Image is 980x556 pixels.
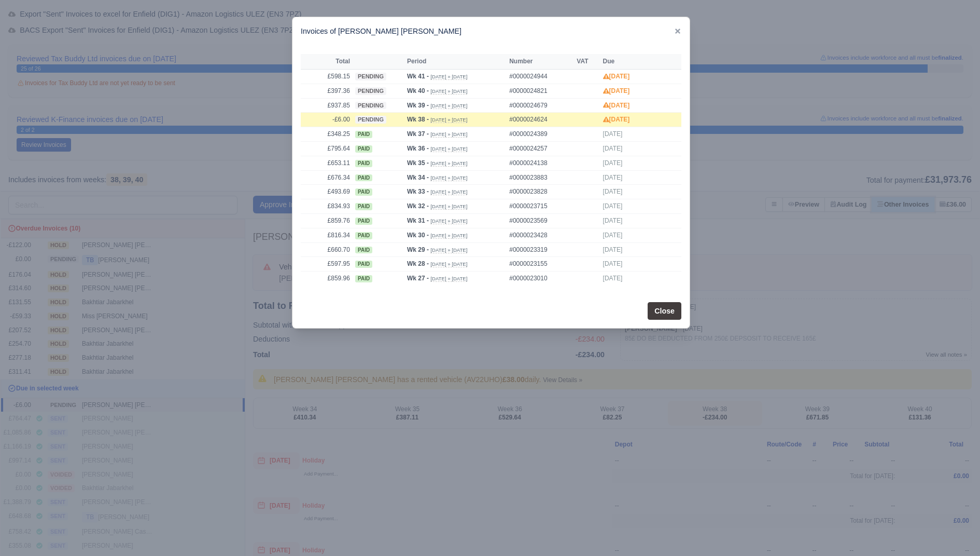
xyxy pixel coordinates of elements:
[407,87,429,94] strong: Wk 40 -
[355,247,372,254] span: paid
[355,232,372,239] span: paid
[507,185,574,199] td: #0000023828
[430,74,467,80] small: [DATE] » [DATE]
[507,213,574,228] td: #0000023569
[301,185,353,199] td: £493.69
[355,102,386,110] span: pending
[603,232,623,239] span: [DATE]
[603,102,630,109] strong: [DATE]
[407,159,429,167] strong: Wk 35 -
[603,217,623,224] span: [DATE]
[301,170,353,185] td: £676.34
[355,203,372,210] span: paid
[603,202,623,210] span: [DATE]
[430,261,467,267] small: [DATE] » [DATE]
[507,228,574,242] td: #0000023428
[603,188,623,195] span: [DATE]
[407,275,429,282] strong: Wk 27 -
[430,276,467,282] small: [DATE] » [DATE]
[301,242,353,257] td: £660.70
[430,160,467,167] small: [DATE] » [DATE]
[407,130,429,138] strong: Wk 37 -
[603,116,630,123] strong: [DATE]
[430,103,467,109] small: [DATE] » [DATE]
[430,117,467,123] small: [DATE] » [DATE]
[430,146,467,152] small: [DATE] » [DATE]
[292,17,690,46] div: Invoices of [PERSON_NAME] [PERSON_NAME]
[430,131,467,138] small: [DATE] » [DATE]
[301,213,353,228] td: £859.76
[507,257,574,272] td: #0000023155
[507,127,574,142] td: #0000024389
[355,160,372,167] span: paid
[355,188,372,196] span: paid
[301,257,353,272] td: £597.95
[407,217,429,224] strong: Wk 31 -
[355,174,372,182] span: paid
[603,73,630,80] strong: [DATE]
[600,54,650,70] th: Due
[407,188,429,195] strong: Wk 33 -
[355,275,372,282] span: paid
[355,145,372,153] span: paid
[603,174,623,181] span: [DATE]
[507,54,574,70] th: Number
[355,73,386,80] span: pending
[407,246,429,253] strong: Wk 29 -
[507,170,574,185] td: #0000023883
[507,113,574,127] td: #0000024624
[407,202,429,210] strong: Wk 32 -
[407,174,429,181] strong: Wk 34 -
[507,199,574,214] td: #0000023715
[301,127,353,142] td: £348.25
[407,232,429,239] strong: Wk 30 -
[301,113,353,127] td: -£6.00
[603,145,623,152] span: [DATE]
[355,116,386,124] span: pending
[430,88,467,94] small: [DATE] » [DATE]
[648,302,681,320] button: Close
[430,218,467,224] small: [DATE] » [DATE]
[355,218,372,225] span: paid
[301,156,353,170] td: £653.11
[301,199,353,214] td: £834.93
[407,116,429,123] strong: Wk 38 -
[301,98,353,113] td: £937.85
[507,69,574,84] td: #0000024944
[507,272,574,286] td: #0000023010
[430,233,467,239] small: [DATE] » [DATE]
[507,156,574,170] td: #0000024138
[430,189,467,195] small: [DATE] » [DATE]
[507,84,574,98] td: #0000024821
[603,130,623,138] span: [DATE]
[507,242,574,257] td: #0000023319
[301,272,353,286] td: £859.96
[430,175,467,181] small: [DATE] » [DATE]
[301,69,353,84] td: £598.15
[507,98,574,113] td: #0000024679
[301,54,353,70] th: Total
[430,204,467,210] small: [DATE] » [DATE]
[507,141,574,156] td: #0000024257
[355,131,372,138] span: paid
[404,54,507,70] th: Period
[355,261,372,268] span: paid
[301,141,353,156] td: £795.64
[301,228,353,242] td: £816.34
[574,54,600,70] th: VAT
[407,102,429,109] strong: Wk 39 -
[603,260,623,267] span: [DATE]
[603,275,623,282] span: [DATE]
[430,247,467,253] small: [DATE] » [DATE]
[603,159,623,167] span: [DATE]
[407,73,429,80] strong: Wk 41 -
[407,260,429,267] strong: Wk 28 -
[928,506,980,556] iframe: Chat Widget
[355,87,386,95] span: pending
[301,84,353,98] td: £397.36
[603,246,623,253] span: [DATE]
[603,87,630,94] strong: [DATE]
[407,145,429,152] strong: Wk 36 -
